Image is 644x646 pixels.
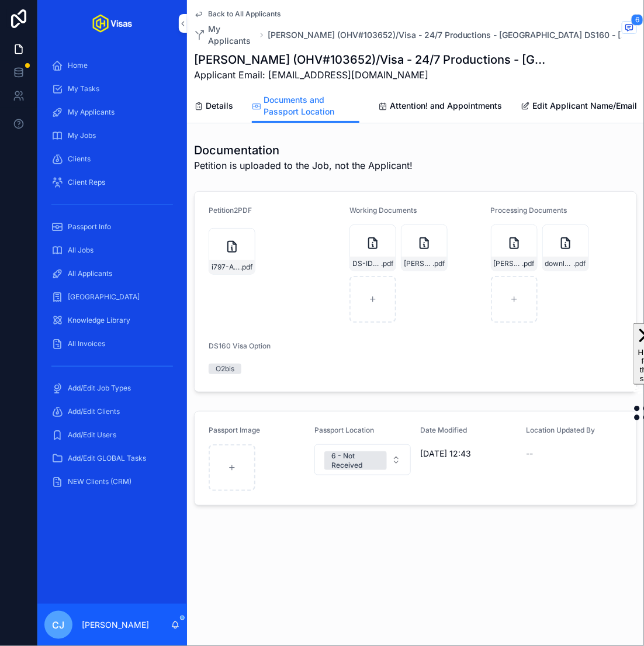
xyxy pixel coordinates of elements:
[44,333,180,354] a: All Invoices
[44,102,180,123] a: My Applicants
[68,108,115,117] span: My Applicants
[314,444,411,475] button: Select Button
[268,29,631,41] a: [PERSON_NAME] (OHV#103652)/Visa - 24/7 Productions - [GEOGRAPHIC_DATA] DS160 - [DATE] (#1069)
[68,454,146,463] span: Add/Edit GLOBAL Tasks
[44,216,180,237] a: Passport Info
[44,240,180,261] a: All Jobs
[208,23,256,47] span: My Applicants
[212,262,240,272] span: i797-Approval-Notice-JPRYERO2APP
[44,55,180,76] a: Home
[491,206,567,215] span: Processing Documents
[53,618,65,632] span: CJ
[44,401,180,422] a: Add/Edit Clients
[68,407,120,416] span: Add/Edit Clients
[194,68,549,82] span: Applicant Email: [EMAIL_ADDRESS][DOMAIN_NAME]
[194,9,281,19] a: Back to All Applicants
[432,259,445,268] span: .pdf
[631,14,643,26] span: 6
[37,47,187,507] div: scrollable content
[194,158,413,172] span: Petition is uploaded to the Job, not the Applicant!
[264,94,359,118] span: Documents and Passport Location
[378,95,502,119] a: Attention! and Appointments
[522,259,535,268] span: .pdf
[68,292,140,302] span: [GEOGRAPHIC_DATA]
[206,100,233,112] span: Details
[68,84,99,94] span: My Tasks
[68,131,96,140] span: My Jobs
[82,619,149,631] p: [PERSON_NAME]
[44,424,180,445] a: Add/Edit Users
[209,426,260,434] span: Passport Image
[352,259,381,268] span: DS-ID-[PERSON_NAME]
[68,269,112,278] span: All Applicants
[622,21,637,36] button: 6
[68,154,91,164] span: Clients
[208,9,281,19] span: Back to All Applicants
[194,51,549,68] h1: [PERSON_NAME] (OHV#103652)/Visa - 24/7 Productions - [GEOGRAPHIC_DATA] DS160 - [DATE] (#1069)
[532,100,637,112] span: Edit Applicant Name/Email
[404,259,432,268] span: [PERSON_NAME]-Payment-Receipt
[545,259,574,268] span: download
[209,341,271,350] span: DS160 Visa Option
[209,206,252,215] span: Petition2PDF
[194,142,413,158] h1: Documentation
[44,172,180,193] a: Client Reps
[44,78,180,99] a: My Tasks
[526,448,533,460] span: --
[44,286,180,308] a: [GEOGRAPHIC_DATA]
[44,263,180,284] a: All Applicants
[331,451,380,470] div: 6 - Not Received
[216,364,234,374] div: O2bis
[314,426,374,434] span: Passport Location
[420,448,517,460] span: [DATE] 12:43
[68,222,111,232] span: Passport Info
[44,471,180,492] a: NEW Clients (CRM)
[381,259,393,268] span: .pdf
[68,430,116,440] span: Add/Edit Users
[44,125,180,146] a: My Jobs
[494,259,522,268] span: [PERSON_NAME]-DS160-Confirmation
[194,23,256,47] a: My Applicants
[68,339,105,348] span: All Invoices
[68,384,131,393] span: Add/Edit Job Types
[68,316,130,325] span: Knowledge Library
[252,89,359,123] a: Documents and Passport Location
[68,178,105,187] span: Client Reps
[44,378,180,399] a: Add/Edit Job Types
[194,95,233,119] a: Details
[44,448,180,469] a: Add/Edit GLOBAL Tasks
[349,206,417,215] span: Working Documents
[390,100,502,112] span: Attention! and Appointments
[420,426,467,434] span: Date Modified
[68,61,88,70] span: Home
[521,95,637,119] a: Edit Applicant Name/Email
[44,148,180,170] a: Clients
[574,259,586,268] span: .pdf
[92,14,132,33] img: App logo
[68,246,94,255] span: All Jobs
[68,477,131,486] span: NEW Clients (CRM)
[526,426,595,434] span: Location Updated By
[240,262,252,272] span: .pdf
[44,310,180,331] a: Knowledge Library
